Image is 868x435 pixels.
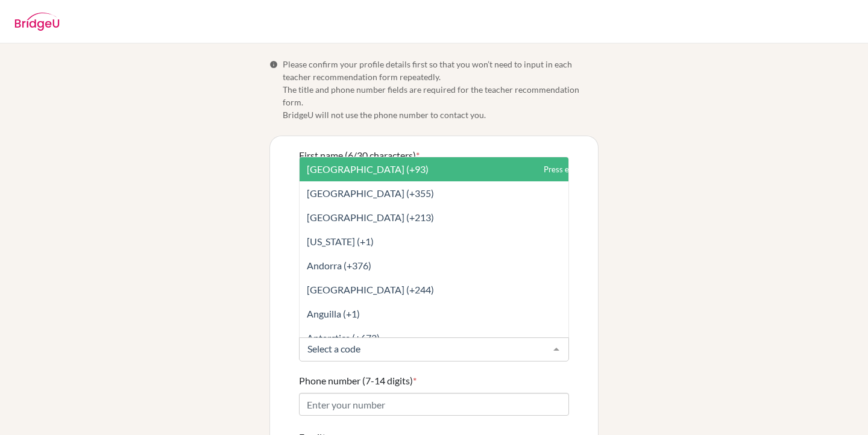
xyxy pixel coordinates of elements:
span: Info [269,60,278,69]
input: Enter your number [299,393,569,416]
span: Antarctica (+672) [307,332,380,343]
img: BridgeU logo [14,13,60,31]
span: Please confirm your profile details first so that you won’t need to input in each teacher recomme... [283,58,599,121]
span: [GEOGRAPHIC_DATA] (+213) [307,211,434,223]
span: [US_STATE] (+1) [307,236,374,247]
span: [GEOGRAPHIC_DATA] (+355) [307,187,434,199]
span: [GEOGRAPHIC_DATA] (+244) [307,284,434,295]
span: [GEOGRAPHIC_DATA] (+93) [307,163,429,175]
span: Anguilla (+1) [307,308,360,319]
span: Andorra (+376) [307,260,371,271]
label: First name (6/30 characters) [299,148,420,163]
input: Select a code [304,343,544,355]
label: Phone number (7-14 digits) [299,374,417,388]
